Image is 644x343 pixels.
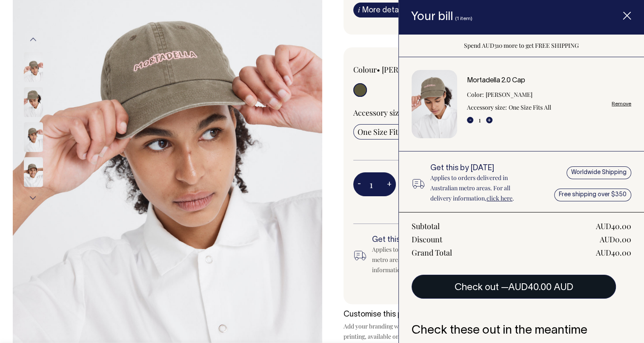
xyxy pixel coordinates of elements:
[353,124,416,140] input: One Size Fits All
[372,236,490,244] h6: Get this by [DATE]
[377,64,380,75] span: •
[412,70,457,138] img: Mortadella 2.0 Cap
[596,221,631,231] div: AUD40.00
[412,234,442,244] div: Discount
[353,3,411,17] a: iMore details
[382,64,442,75] label: [PERSON_NAME]
[27,188,40,207] button: Next
[24,52,43,82] img: moss
[612,101,631,107] a: Remove
[412,275,616,299] button: Check out —AUD40.00 AUD
[430,164,531,173] h6: Get this by [DATE]
[600,234,631,244] div: AUD0.00
[464,41,579,49] span: Spend AUD310 more to get FREE SHIPPING
[430,173,531,203] p: Applies to orders delivered in Australian metro areas. For all delivery information, .
[24,87,43,117] img: moss
[343,311,480,319] h6: Customise this product
[455,16,472,21] span: (1 item)
[358,5,360,14] span: i
[372,244,490,275] div: Applies to orders delivered in Australian metro areas. For all delivery information, .
[358,127,412,137] span: One Size Fits All
[509,102,551,113] dd: One Size Fits All
[467,102,507,113] dt: Accessory size:
[353,108,605,118] div: Accessory size
[24,122,43,152] img: moss
[353,176,365,193] button: -
[467,117,473,123] button: -
[27,30,40,49] button: Previous
[24,157,43,187] img: moss
[412,247,452,258] div: Grand Total
[487,194,512,202] a: click here
[596,247,631,258] div: AUD40.00
[412,324,631,337] h6: Check these out in the meantime
[467,90,484,100] dt: Color:
[412,221,440,231] div: Subtotal
[486,117,492,123] button: +
[508,283,573,292] span: AUD40.00 AUD
[383,176,396,193] button: +
[353,64,454,75] div: Colour
[467,78,525,84] a: Mortadella 2.0 Cap
[486,90,532,100] dd: [PERSON_NAME]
